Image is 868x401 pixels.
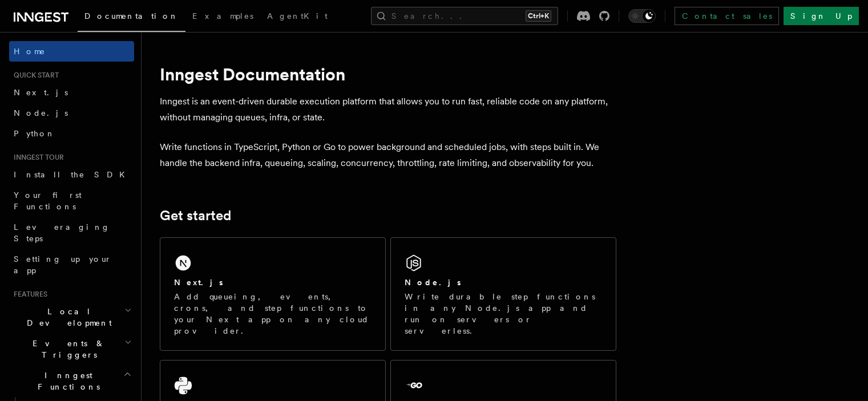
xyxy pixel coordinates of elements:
[14,46,46,57] span: Home
[9,123,134,144] a: Python
[160,237,386,351] a: Next.jsAdd queueing, events, crons, and step functions to your Next app on any cloud provider.
[174,291,372,337] p: Add queueing, events, crons, and step functions to your Next app on any cloud provider.
[9,306,124,329] span: Local Development
[9,301,134,333] button: Local Development
[14,88,68,97] span: Next.js
[14,222,110,243] span: Leveraging Steps
[160,208,231,224] a: Get started
[9,41,134,62] a: Home
[14,254,112,275] span: Setting up your app
[9,338,124,361] span: Events & Triggers
[784,7,859,25] a: Sign Up
[9,164,134,185] a: Install the SDK
[9,153,64,162] span: Inngest tour
[9,185,134,217] a: Your first Functions
[84,11,179,21] span: Documentation
[160,94,616,125] p: Inngest is an event-driven durable execution platform that allows you to run fast, reliable code ...
[9,370,123,392] span: Inngest Functions
[160,139,616,171] p: Write functions in TypeScript, Python or Go to power background and scheduled jobs, with steps bu...
[14,191,82,211] span: Your first Functions
[9,217,134,249] a: Leveraging Steps
[9,333,134,365] button: Events & Triggers
[174,277,223,288] h2: Next.js
[628,9,656,23] button: Toggle dark mode
[9,71,59,80] span: Quick start
[405,291,602,337] p: Write durable step functions in any Node.js app and run on servers or serverless.
[14,170,132,179] span: Install the SDK
[267,11,328,21] span: AgentKit
[14,108,68,118] span: Node.js
[9,290,47,299] span: Features
[9,103,134,123] a: Node.js
[260,3,334,31] a: AgentKit
[9,82,134,103] a: Next.js
[14,129,55,138] span: Python
[9,365,134,397] button: Inngest Functions
[192,11,253,21] span: Examples
[185,3,260,31] a: Examples
[9,249,134,281] a: Setting up your app
[526,10,551,22] kbd: Ctrl+K
[78,3,185,32] a: Documentation
[405,277,461,288] h2: Node.js
[160,64,616,84] h1: Inngest Documentation
[390,237,616,351] a: Node.jsWrite durable step functions in any Node.js app and run on servers or serverless.
[675,7,779,25] a: Contact sales
[371,7,558,25] button: Search...Ctrl+K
